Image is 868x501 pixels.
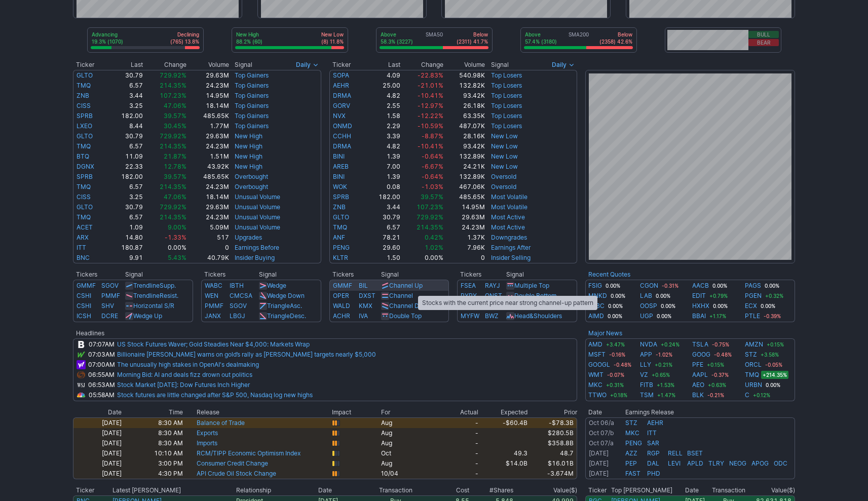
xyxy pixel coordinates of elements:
[296,60,311,70] span: Daily
[491,223,525,231] a: Most Active
[77,282,96,289] a: GMMF
[133,282,176,289] a: TrendlineSupp.
[333,102,350,109] a: GORV
[640,291,652,301] a: LAB
[444,111,485,121] td: 63.35K
[491,71,522,79] a: Top Losers
[77,312,91,320] a: ICSH
[491,254,531,261] a: Insider Selling
[418,112,443,120] span: -12.22%
[235,234,262,241] a: Upgrades
[333,302,350,310] a: WALD
[365,151,401,162] td: 1.39
[92,38,123,45] p: 19.3% (1070)
[205,292,218,299] a: WEN
[77,193,91,201] a: CISS
[745,380,762,390] a: URBN
[524,31,633,46] div: SMA200
[359,292,375,299] a: DXST
[107,91,143,101] td: 3.44
[77,163,94,170] a: DGNX
[235,213,280,221] a: Unusual Volume
[589,459,609,467] a: [DATE]
[444,101,485,111] td: 26.18K
[461,292,477,299] a: PYPY
[235,173,268,180] a: Overbought
[333,282,352,289] a: GMMF
[491,102,522,109] a: Top Losers
[187,162,229,172] td: 43.92K
[333,152,345,160] a: BINI
[525,38,557,45] p: 57.4% (3180)
[77,152,89,160] a: BTQ
[117,361,259,368] a: The unusually high stakes in OpenAI's dealmaking
[160,132,186,140] span: 729.92%
[745,281,761,291] a: PAGS
[107,101,143,111] td: 3.25
[389,302,431,310] a: Channel Down
[170,31,199,38] p: Declining
[267,312,306,320] a: TriangleDesc.
[333,163,349,170] a: AREB
[77,302,91,310] a: CSHI
[290,302,302,310] span: Asc.
[514,282,549,289] a: Multiple Top
[599,31,632,38] p: Below
[647,419,663,427] a: AEHR
[692,360,703,370] a: PFE
[491,82,522,89] a: Top Losers
[101,282,119,289] a: SGOV
[647,429,657,437] a: ITT
[365,121,401,131] td: 2.29
[359,302,372,310] a: KMX
[333,92,351,99] a: DRMA
[365,131,401,141] td: 3.39
[187,151,229,162] td: 1.51M
[333,71,349,79] a: SOPA
[444,121,485,131] td: 487.07K
[380,31,489,46] div: SMA50
[774,459,787,467] a: ODC
[647,459,659,467] a: DAL
[267,282,286,289] a: Wedge
[290,312,306,320] span: Desc.
[491,163,518,170] a: New Low
[333,254,348,261] a: KLTR
[333,292,349,299] a: OPER
[692,281,709,291] a: AACB
[491,61,509,69] span: Signal
[267,292,305,299] a: Wedge Down
[187,111,229,121] td: 485.65K
[164,112,186,120] span: 39.57%
[589,429,614,437] a: Oct 07/b
[491,203,527,211] a: Most Volatile
[236,38,262,45] p: 88.2% (60)
[333,312,350,320] a: ACHR
[117,381,250,389] a: Stock Market [DATE]: Dow Futures Inch Higher
[457,31,488,38] p: Below
[514,312,562,320] a: Head&Shoulders
[160,142,186,150] span: 214.35%
[235,132,262,140] a: New High
[588,329,622,337] b: Major News
[77,173,93,180] a: SPRB
[588,360,610,370] a: GOOGL
[107,111,143,121] td: 182.00
[133,282,160,289] span: Trendline
[321,31,344,38] p: New Low
[230,292,252,299] a: CMCSA
[187,131,229,141] td: 29.63M
[444,60,485,70] th: Volume
[365,91,401,101] td: 4.82
[235,203,280,211] a: Unusual Volume
[491,213,525,221] a: Most Active
[485,282,500,289] a: RAYJ
[333,82,349,89] a: AEHR
[77,234,89,241] a: ARX
[235,163,262,170] a: New High
[745,301,757,311] a: ECX
[77,82,91,89] a: TMQ
[514,292,556,299] a: Double Bottom
[647,439,659,447] a: SAR
[692,380,704,390] a: AEO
